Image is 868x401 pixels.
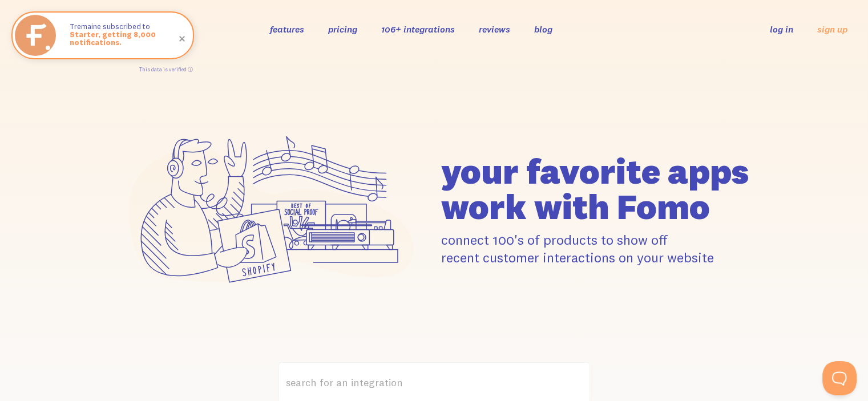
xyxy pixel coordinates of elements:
a: sign up [817,23,847,35]
a: pricing [328,23,357,35]
img: Starter, getting 8,000 notifications. [15,15,56,56]
a: 106+ integrations [381,23,455,35]
iframe: Help Scout Beacon - Open [822,361,857,395]
h1: your favorite apps work with Fomo [441,153,753,224]
a: features [270,23,304,35]
a: log in [770,23,793,35]
a: reviews [479,23,510,35]
a: This data is verified ⓘ [139,66,193,72]
p: Tremaine subscribed to [70,22,181,48]
a: blog [534,23,552,35]
p: connect 100's of products to show off recent customer interactions on your website [441,231,753,266]
span: Starter, getting 8,000 notifications. [70,30,181,47]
